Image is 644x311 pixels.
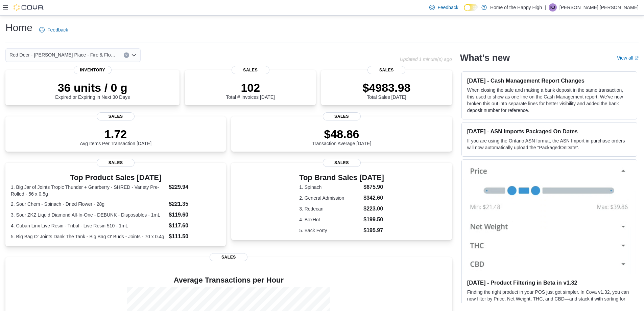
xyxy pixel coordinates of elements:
span: KJ [550,3,555,12]
div: Transaction Average [DATE] [312,127,372,146]
p: Updated 1 minute(s) ago [400,57,452,62]
span: Inventory [74,66,112,74]
span: Sales [232,66,269,74]
dd: $221.35 [169,200,220,208]
dd: $195.97 [363,226,384,235]
a: Feedback [427,1,461,14]
dd: $229.94 [169,183,220,191]
p: [PERSON_NAME] [PERSON_NAME] [559,3,639,12]
p: If you are using the Ontario ASN format, the ASN Import in purchase orders will now automatically... [467,137,631,151]
p: | [545,3,546,12]
dd: $119.60 [169,211,220,219]
dt: 5. Big Bag O' Joints Dank The Tank - Big Bag O' Buds - Joints - 70 x 0.4g [11,233,166,240]
svg: External link [635,56,639,60]
h3: [DATE] - ASN Imports Packaged On Dates [467,128,631,135]
dd: $342.60 [363,194,384,202]
span: Sales [97,112,135,120]
div: Expired or Expiring in Next 30 Days [55,81,130,100]
p: When closing the safe and making a bank deposit in the same transaction, this used to show as one... [467,87,631,114]
span: Sales [97,159,135,167]
h3: Top Brand Sales [DATE] [299,174,384,182]
p: 1.72 [80,127,151,141]
span: Feedback [437,4,458,11]
span: Feedback [47,26,68,33]
dd: $117.60 [169,222,220,230]
em: Beta Features [591,303,621,308]
a: View allExternal link [617,55,639,61]
a: Feedback [37,23,71,37]
dt: 4. BoxHot [299,216,361,223]
span: Sales [323,112,361,120]
h3: Top Product Sales [DATE] [11,174,220,182]
h3: [DATE] - Product Filtering in Beta in v1.32 [467,279,631,286]
span: Sales [323,159,361,167]
dd: $223.00 [363,205,384,213]
h2: What's new [460,52,510,63]
img: Cova [14,4,44,11]
p: Home of the Happy High [490,3,542,12]
div: Kennedy Jones [549,3,557,12]
dt: 4. Cuban Linx Live Resin - Tribal - Live Resin 510 - 1mL [11,222,166,229]
span: Sales [210,253,247,261]
div: Total Sales [DATE] [362,81,410,100]
p: 36 units / 0 g [55,81,130,94]
dt: 1. Spinach [299,184,361,191]
h3: [DATE] - Cash Management Report Changes [467,77,631,84]
dt: 5. Back Forty [299,227,361,234]
p: 102 [226,81,275,94]
dt: 1. Big Jar of Joints Tropic Thunder + Gnarberry - SHRED - Variety Pre-Rolled - 56 x 0.5g [11,184,166,197]
button: Clear input [124,52,129,58]
div: Total # Invoices [DATE] [226,81,275,100]
span: Red Deer - [PERSON_NAME] Place - Fire & Flower [9,51,117,59]
button: Open list of options [131,52,137,58]
dd: $111.50 [169,232,220,241]
h1: Home [5,21,32,35]
dt: 2. Sour Chem - Spinach - Dried Flower - 28g [11,201,166,207]
dd: $199.50 [363,216,384,224]
dt: 2. General Admission [299,195,361,201]
p: $4983.98 [362,81,410,94]
dd: $675.90 [363,183,384,191]
div: Avg Items Per Transaction [DATE] [80,127,151,146]
span: Sales [367,66,405,74]
dt: 3. Sour ZKZ Liquid Diamond All-In-One - DEBUNK - Disposables - 1mL [11,212,166,218]
p: $48.86 [312,127,372,141]
h4: Average Transactions per Hour [11,276,447,284]
dt: 3. Redecan [299,205,361,212]
input: Dark Mode [464,4,478,11]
